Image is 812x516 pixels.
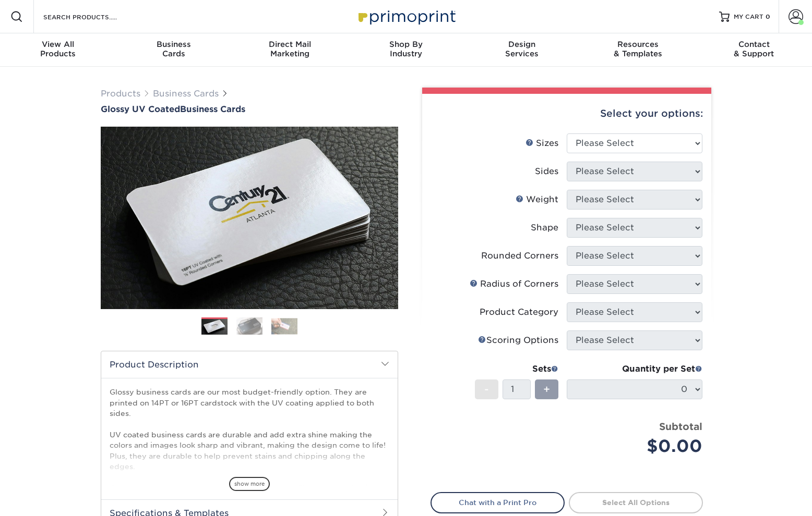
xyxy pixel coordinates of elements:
div: Select your options: [431,94,703,133]
span: 0 [766,13,770,20]
h2: Product Description [101,351,398,378]
div: Sizes [526,137,558,150]
span: Business [116,40,232,49]
div: Rounded Corners [481,250,558,262]
div: Industry [348,40,464,58]
div: Radius of Corners [470,278,558,290]
span: Shop By [348,40,464,49]
span: + [543,382,550,397]
a: Select All Options [569,492,703,513]
img: Business Cards 02 [236,317,262,335]
div: Cards [116,40,232,58]
span: Glossy UV Coated [101,104,180,114]
img: Business Cards 01 [201,314,228,340]
div: Product Category [480,306,558,318]
img: Glossy UV Coated 01 [101,69,398,366]
span: Design [464,40,580,49]
a: Glossy UV CoatedBusiness Cards [101,104,398,114]
span: Resources [580,40,696,49]
div: Quantity per Set [567,363,702,375]
a: Chat with a Print Pro [431,492,565,513]
div: Weight [516,193,558,206]
a: Direct MailMarketing [232,33,348,67]
a: Products [101,89,140,99]
strong: Subtotal [659,421,702,432]
a: Business Cards [153,89,219,99]
div: & Support [696,40,812,58]
a: Shop ByIndustry [348,33,464,67]
span: Direct Mail [232,40,348,49]
span: MY CART [734,13,763,21]
a: BusinessCards [116,33,232,67]
span: - [484,382,489,397]
h1: Business Cards [101,104,398,114]
div: Scoring Options [478,334,558,347]
div: Shape [531,222,558,234]
input: SEARCH PRODUCTS..... [42,10,144,23]
img: Primoprint [354,5,458,28]
span: Contact [696,40,812,49]
span: show more [229,477,270,491]
div: Sets [475,363,558,375]
a: Contact& Support [696,33,812,67]
div: Sides [535,165,558,178]
a: Resources& Templates [580,33,696,67]
div: Marketing [232,40,348,58]
div: & Templates [580,40,696,58]
a: DesignServices [464,33,580,67]
div: $0.00 [575,434,702,459]
img: Business Cards 03 [271,318,297,334]
div: Services [464,40,580,58]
